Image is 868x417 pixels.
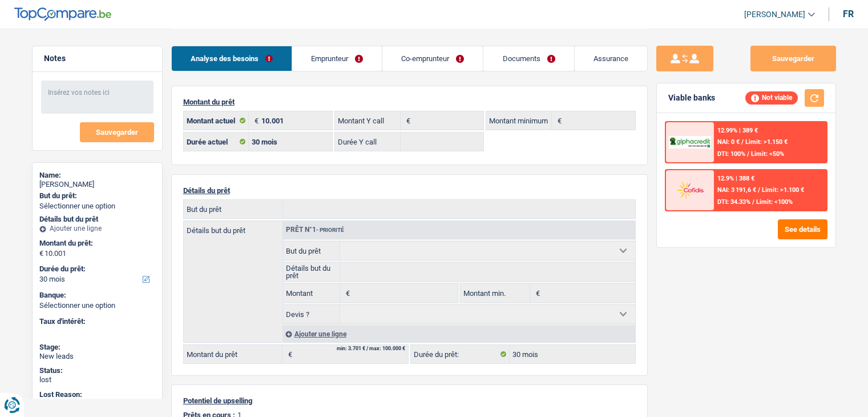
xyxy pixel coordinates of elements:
div: 12.99% | 389 € [717,127,758,134]
span: - Priorité [316,227,344,233]
div: Viable banks [668,93,715,103]
label: Détails but du prêt [184,221,282,234]
div: Name: [39,171,155,180]
p: Montant du prêt [183,98,636,106]
label: Banque: [39,291,153,300]
label: Montant [283,284,341,302]
span: [PERSON_NAME] [744,10,805,19]
span: Sauvegarder [96,129,138,136]
label: But du prêt [184,200,283,218]
button: Sauvegarder [750,46,836,71]
a: Assurance [575,46,647,71]
label: Durée Y call [335,133,401,151]
div: Status: [39,366,155,375]
div: Lost Reason: [39,390,155,399]
span: NAI: 3 191,6 € [717,186,756,194]
div: Not viable [745,91,798,104]
a: Analyse des besoins [172,46,292,71]
span: € [249,111,261,130]
label: But du prêt [283,242,341,260]
a: Co-emprunteur [382,46,483,71]
div: New leads [39,352,155,361]
label: Durée actuel [184,133,249,151]
label: Durée du prêt: [39,264,153,274]
div: Détails but du prêt [39,215,155,224]
label: Détails but du prêt [283,263,341,281]
div: Ajouter une ligne [39,224,155,232]
span: € [401,111,413,130]
button: See details [778,219,827,239]
span: NAI: 0 € [717,138,740,146]
span: / [747,150,749,158]
a: Documents [483,46,574,71]
span: € [530,284,543,302]
img: AlphaCredit [669,136,711,149]
label: Montant minimum [486,111,552,130]
div: min: 3.701 € / max: 100.000 € [337,346,405,351]
a: [PERSON_NAME] [735,5,815,24]
div: fr [843,9,854,19]
p: Potentiel de upselling [183,396,636,405]
div: Stage: [39,343,155,352]
span: / [758,186,760,194]
span: DTI: 100% [717,150,745,158]
span: DTI: 34.33% [717,198,750,206]
span: Limit: >1.150 € [745,138,788,146]
label: Durée du prêt: [411,345,510,363]
div: 12.9% | 388 € [717,175,754,182]
label: Montant du prêt: [39,239,153,248]
span: / [741,138,744,146]
label: Montant du prêt [184,345,282,363]
label: Taux d'intérêt: [39,317,153,326]
span: / [752,198,754,206]
label: Montant min. [461,284,530,302]
span: Limit: >1.100 € [762,186,804,194]
label: But du prêt: [39,191,153,201]
label: Montant Y call [335,111,401,130]
div: Ajouter une ligne [282,326,635,342]
p: Détails du prêt [183,186,636,195]
a: Emprunteur [292,46,382,71]
span: € [552,111,564,130]
button: Sauvegarder [80,122,154,142]
span: € [39,249,43,258]
h5: Notes [44,54,151,63]
label: Devis ? [283,305,341,323]
label: Montant actuel [184,111,249,130]
span: € [282,345,295,363]
span: Limit: <50% [751,150,784,158]
div: [PERSON_NAME] [39,180,155,189]
div: Prêt n°1 [283,226,347,234]
img: TopCompare Logo [14,7,111,21]
span: € [340,284,353,302]
span: Limit: <100% [756,198,793,206]
img: Cofidis [669,179,711,201]
div: lost [39,375,155,384]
